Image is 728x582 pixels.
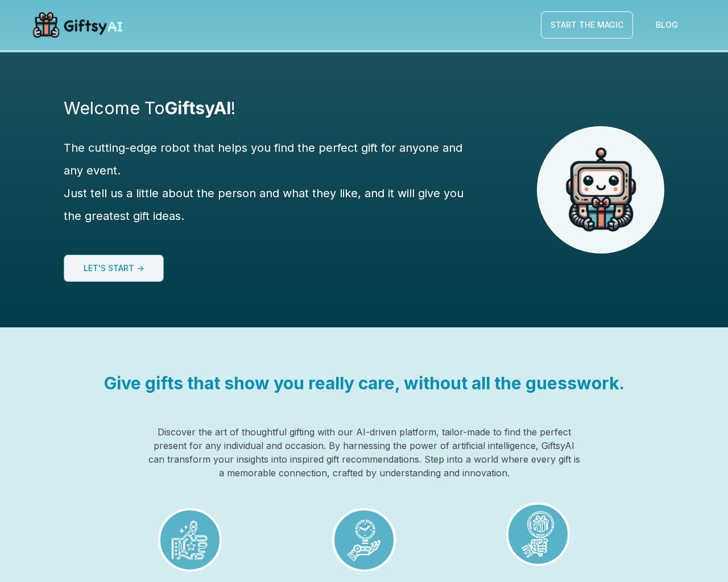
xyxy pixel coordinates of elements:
[508,505,568,564] img: Innovative Gift Discovery
[64,98,235,118] div: Welcome To !
[27,7,127,43] img: GiftsyAI
[647,11,687,39] a: Blog
[160,510,220,569] img: Handpicked for You
[64,255,164,282] button: Let's start ->
[104,373,624,393] div: Give gifts that show you really care, without all the guesswork.
[64,136,473,236] div: The cutting-edge robot that helps you find the perfect gift for anyone and any event. Just tell u...
[165,98,231,118] span: GiftsyAI
[334,510,394,569] img: Time-Saving Convenience
[541,11,633,39] a: Start The Magic
[79,260,148,276] a: Let's start ->
[538,127,663,252] img: GiftsyAI
[146,425,582,480] div: Discover the art of thoughtful gifting with our AI-driven platform, tailor-made to find the perfe...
